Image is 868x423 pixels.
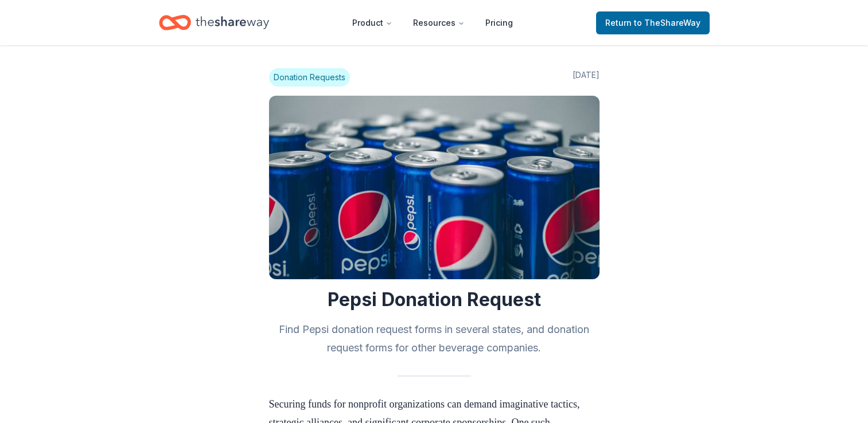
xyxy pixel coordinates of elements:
img: Image for Pepsi Donation Request [269,96,600,279]
h1: Pepsi Donation Request [269,288,600,311]
button: Product [343,11,402,34]
h2: Find Pepsi donation request forms in several states, and donation request forms for other beverag... [269,320,600,357]
a: Home [159,9,269,36]
button: Resources [404,11,474,34]
span: Donation Requests [269,68,350,87]
span: Return [605,16,700,30]
span: [DATE] [573,68,600,87]
span: to TheShareWay [634,18,700,28]
nav: Main [343,9,522,36]
a: Pricing [476,11,522,34]
a: Returnto TheShareWay [596,11,710,34]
